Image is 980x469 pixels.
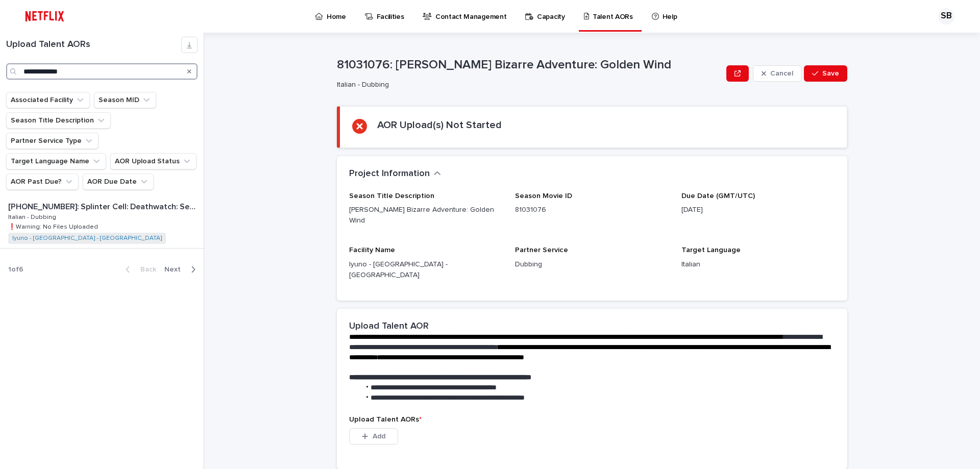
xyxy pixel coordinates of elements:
button: Save [804,65,847,82]
p: [PERSON_NAME] Bizarre Adventure: Golden Wind [349,205,503,226]
p: 81031076 [515,205,669,215]
button: AOR Upload Status [110,153,197,169]
button: Season Title Description [6,112,111,129]
p: [DATE] [681,205,835,215]
span: Add [373,433,385,440]
a: Iyuno - [GEOGRAPHIC_DATA] - [GEOGRAPHIC_DATA] [12,235,162,242]
span: Next [164,266,187,273]
button: Season MID [94,92,156,108]
button: Back [117,265,160,274]
h1: Upload Talent AORs [6,39,181,51]
span: Season Movie ID [515,192,572,200]
span: Cancel [770,70,793,77]
button: Project Information [349,168,441,180]
input: Search [6,63,198,80]
span: Season Title Description [349,192,434,200]
span: Facility Name [349,246,395,254]
h2: AOR Upload(s) Not Started [377,119,502,131]
p: ❗️Warning: No Files Uploaded [8,221,100,231]
p: Italian - Dubbing [337,81,718,89]
button: AOR Past Due? [6,174,79,190]
div: SB [938,8,954,24]
span: Due Date (GMT/UTC) [681,192,755,200]
span: Save [822,70,839,77]
button: Associated Facility [6,92,90,108]
p: Italian [681,259,835,270]
span: Partner Service [515,246,568,254]
span: Upload Talent AORs [349,416,422,423]
button: Partner Service Type [6,133,99,149]
button: AOR Due Date [83,174,154,190]
p: [PHONE_NUMBER]: Splinter Cell: Deathwatch: Season 1 [8,200,202,212]
span: Back [134,266,156,273]
h2: Upload Talent AOR [349,321,429,332]
p: 81031076: [PERSON_NAME] Bizarre Adventure: Golden Wind [337,58,722,72]
p: Dubbing [515,259,669,270]
button: Target Language Name [6,153,106,169]
p: Italian - Dubbing [8,212,58,221]
p: Iyuno - [GEOGRAPHIC_DATA] - [GEOGRAPHIC_DATA] [349,259,503,281]
button: Cancel [753,65,802,82]
button: Next [160,265,204,274]
button: Add [349,428,398,445]
span: Target Language [681,246,741,254]
img: ifQbXi3ZQGMSEF7WDB7W [20,6,69,27]
h2: Project Information [349,168,430,180]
